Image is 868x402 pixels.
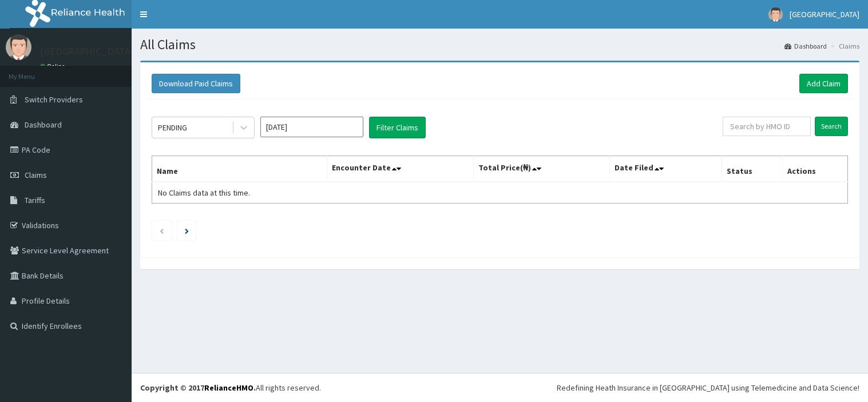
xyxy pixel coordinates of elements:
a: Next page [185,225,189,236]
div: Redefining Heath Insurance in [GEOGRAPHIC_DATA] using Telemedicine and Data Science! [557,382,859,393]
img: User Image [768,7,783,22]
span: Tariffs [25,195,45,205]
div: PENDING [158,122,187,133]
span: Dashboard [25,120,62,130]
p: [GEOGRAPHIC_DATA] [40,46,134,57]
footer: All rights reserved. [132,373,868,402]
button: Download Paid Claims [152,74,240,93]
input: Search by HMO ID [723,117,811,136]
img: User Image [6,34,31,60]
span: Claims [25,170,47,180]
input: Select Month and Year [260,117,363,137]
th: Date Filed [609,156,722,182]
th: Encounter Date [327,156,474,182]
th: Status [722,156,782,182]
h1: All Claims [140,37,859,52]
a: RelianceHMO [204,383,253,393]
th: Actions [782,156,847,182]
strong: Copyright © 2017 . [140,383,256,393]
span: [GEOGRAPHIC_DATA] [790,9,859,19]
a: Online [40,62,68,70]
a: Previous page [159,225,164,236]
th: Total Price(₦) [474,156,609,182]
input: Search [815,117,848,136]
button: Filter Claims [369,117,426,138]
span: No Claims data at this time. [158,188,250,198]
a: Add Claim [799,74,848,93]
span: Switch Providers [25,94,83,105]
th: Name [152,156,327,182]
a: Dashboard [784,41,827,51]
li: Claims [828,41,859,51]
